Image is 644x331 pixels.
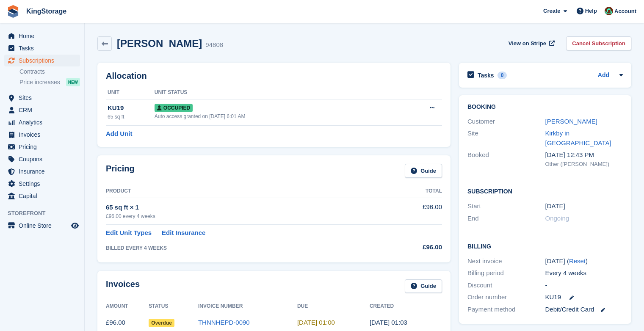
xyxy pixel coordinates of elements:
[66,78,80,86] div: NEW
[545,118,597,125] a: [PERSON_NAME]
[106,185,387,198] th: Product
[569,257,586,265] a: Reset
[467,305,545,314] div: Payment method
[4,153,80,165] a: menu
[149,319,174,327] span: Overdue
[467,268,545,278] div: Billing period
[297,319,335,326] time: 2025-08-09 00:00:00 UTC
[297,300,370,313] th: Due
[545,160,623,168] div: Other ([PERSON_NAME])
[19,153,69,165] span: Coupons
[155,104,193,112] span: Occupied
[106,228,152,238] a: Edit Unit Types
[4,190,80,202] a: menu
[19,141,69,153] span: Pricing
[545,268,623,278] div: Every 4 weeks
[467,292,545,302] div: Order number
[19,165,69,177] span: Insurance
[4,116,80,128] a: menu
[598,71,609,80] a: Add
[467,281,545,290] div: Discount
[106,129,132,139] a: Add Unit
[467,129,545,148] div: Site
[545,130,611,146] a: Kirkby in [GEOGRAPHIC_DATA]
[19,104,69,116] span: CRM
[545,150,623,160] div: [DATE] 12:43 PM
[566,36,631,50] a: Cancel Subscription
[387,185,442,198] th: Total
[4,178,80,190] a: menu
[7,5,19,18] img: stora-icon-8386f47178a22dfd0bd8f6a31ec36ba5ce8667c1dd55bd0f319d3a0aa187defe.svg
[545,281,623,290] div: -
[70,221,80,231] a: Preview store
[467,214,545,223] div: End
[467,201,545,211] div: Start
[106,86,155,99] th: Unit
[4,165,80,177] a: menu
[614,7,636,16] span: Account
[19,68,80,76] a: Contracts
[19,78,60,86] span: Price increases
[4,220,80,232] a: menu
[585,7,597,15] span: Help
[106,300,149,313] th: Amount
[405,279,442,293] a: Guide
[467,104,623,110] h2: Booking
[545,215,569,222] span: Ongoing
[106,279,140,293] h2: Invoices
[545,305,623,314] div: Debit/Credit Card
[205,40,223,50] div: 94808
[467,150,545,168] div: Booked
[605,7,613,15] img: John King
[106,203,387,212] div: 65 sq ft × 1
[4,92,80,104] a: menu
[19,42,69,54] span: Tasks
[19,55,69,66] span: Subscriptions
[149,300,198,313] th: Status
[467,242,623,250] h2: Billing
[545,201,565,211] time: 2025-07-11 00:00:00 UTC
[19,77,80,87] a: Price increases NEW
[4,129,80,141] a: menu
[370,300,442,313] th: Created
[545,292,561,302] span: KU19
[505,36,556,50] a: View on Stripe
[198,300,297,313] th: Invoice Number
[106,164,135,178] h2: Pricing
[19,220,69,232] span: Online Store
[543,7,560,15] span: Create
[387,243,442,252] div: £96.00
[198,319,250,326] a: THNNHEPD-0090
[19,190,69,202] span: Capital
[498,72,507,79] div: 0
[106,71,442,81] h2: Allocation
[162,228,205,238] a: Edit Insurance
[405,164,442,178] a: Guide
[106,244,387,252] div: BILLED EVERY 4 WEEKS
[467,187,623,195] h2: Subscription
[4,42,80,54] a: menu
[467,117,545,127] div: Customer
[4,141,80,153] a: menu
[117,38,202,49] h2: [PERSON_NAME]
[19,129,69,141] span: Invoices
[4,55,80,66] a: menu
[19,116,69,128] span: Analytics
[108,113,155,121] div: 65 sq ft
[387,198,442,224] td: £96.00
[4,30,80,42] a: menu
[106,212,387,220] div: £96.00 every 4 weeks
[370,319,407,326] time: 2025-08-08 00:03:13 UTC
[19,178,69,190] span: Settings
[155,86,395,99] th: Unit Status
[19,92,69,104] span: Sites
[108,103,155,113] div: KU19
[509,39,546,48] span: View on Stripe
[467,257,545,266] div: Next invoice
[19,30,69,42] span: Home
[4,104,80,116] a: menu
[23,4,70,18] a: KingStorage
[478,72,494,79] h2: Tasks
[545,257,623,266] div: [DATE] ( )
[155,113,395,120] div: Auto access granted on [DATE] 6:01 AM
